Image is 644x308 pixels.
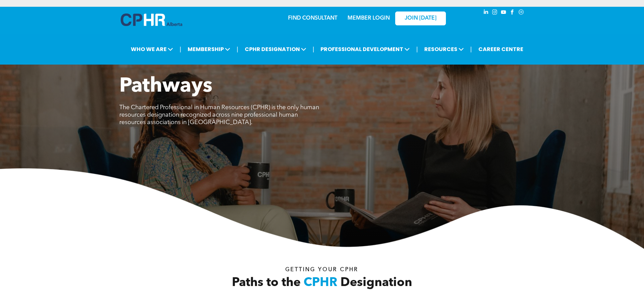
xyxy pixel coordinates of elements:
[509,8,516,18] a: facebook
[304,277,337,289] span: CPHR
[500,8,507,18] a: youtube
[119,104,319,125] span: The Chartered Professional in Human Resources (CPHR) is the only human resources designation reco...
[470,42,472,56] li: |
[121,14,182,26] img: A blue and white logo for cp alberta
[405,15,436,22] span: JOIN [DATE]
[422,43,466,55] span: RESOURCES
[237,42,238,56] li: |
[416,42,418,56] li: |
[243,43,308,55] span: CPHR DESIGNATION
[288,16,337,21] a: FIND CONSULTANT
[518,8,525,18] a: Social network
[476,43,525,55] a: CAREER CENTRE
[232,277,301,289] span: Paths to the
[186,43,232,55] span: MEMBERSHIP
[348,16,390,21] a: MEMBER LOGIN
[180,42,181,56] li: |
[340,277,412,289] span: Designation
[285,267,358,273] span: Getting your Cphr
[119,76,212,97] span: Pathways
[318,43,412,55] span: PROFESSIONAL DEVELOPMENT
[313,42,314,56] li: |
[482,8,490,18] a: linkedin
[491,8,499,18] a: instagram
[395,11,446,25] a: JOIN [DATE]
[129,43,175,55] span: WHO WE ARE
